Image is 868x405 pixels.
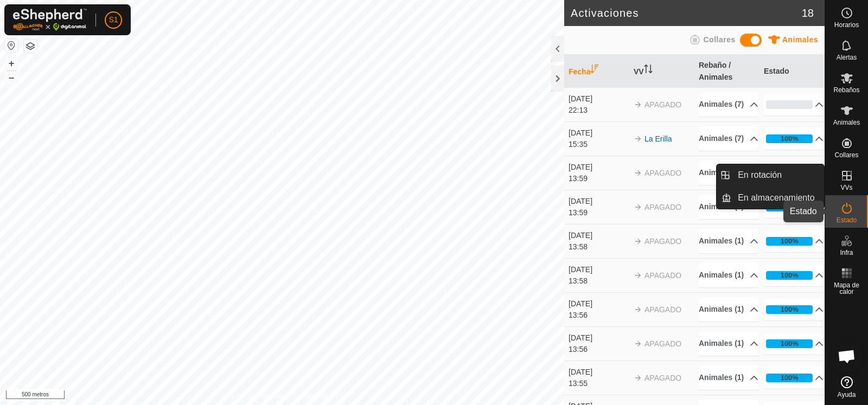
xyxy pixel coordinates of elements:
[834,21,859,29] font: Horarios
[781,271,799,279] font: 100%
[699,134,744,143] font: Animales (7)
[840,184,852,191] font: VVs
[634,271,642,280] img: flecha
[837,216,857,224] font: Estado
[764,128,824,150] p-accordion-header: 100%
[569,128,592,137] font: [DATE]
[569,174,588,183] font: 13:59
[569,163,592,171] font: [DATE]
[634,100,642,109] img: flecha
[5,71,18,84] button: –
[634,203,642,211] img: flecha
[569,277,588,285] font: 13:58
[764,333,824,355] p-accordion-header: 100%
[802,7,814,19] font: 18
[634,134,642,143] img: flecha
[569,379,588,388] font: 13:55
[699,61,732,81] font: Rebaño / Animales
[699,305,744,313] font: Animales (1)
[703,35,735,44] font: Collares
[699,236,744,245] font: Animales (1)
[731,164,824,186] a: En rotación
[302,391,338,401] a: Contáctanos
[634,374,642,382] img: flecha
[571,7,639,19] font: Activaciones
[226,391,289,401] a: Política de Privacidad
[699,92,758,117] p-accordion-header: Animales (7)
[5,39,18,52] button: Restablecer mapa
[782,35,818,44] font: Animales
[634,169,642,177] img: flecha
[766,271,813,280] div: 100%
[569,333,592,342] font: [DATE]
[699,365,758,390] p-accordion-header: Animales (1)
[569,106,588,114] font: 22:13
[738,170,782,179] font: En rotación
[781,374,799,382] font: 100%
[302,392,338,400] font: Contáctanos
[699,126,758,151] p-accordion-header: Animales (7)
[837,54,857,61] font: Alertas
[644,134,672,143] a: La Erilla
[569,345,588,353] font: 13:56
[634,305,642,314] img: flecha
[781,305,799,313] font: 100%
[644,271,681,280] font: APAGADO
[569,197,592,205] font: [DATE]
[766,237,813,246] div: 100%
[644,203,681,211] font: APAGADO
[569,67,590,76] font: Fecha
[569,208,588,217] font: 13:59
[834,281,859,295] font: Mapa de calor
[699,100,744,108] font: Animales (7)
[766,134,813,143] div: 100%
[590,66,599,75] p-sorticon: Activar para ordenar
[569,94,592,103] font: [DATE]
[644,339,681,348] font: APAGADO
[699,229,758,253] p-accordion-header: Animales (1)
[766,305,813,314] div: 100%
[699,168,744,177] font: Animales (1)
[634,237,642,246] img: flecha
[644,169,681,177] font: APAGADO
[644,66,653,75] p-sorticon: Activar para ordenar
[699,271,744,279] font: Animales (1)
[634,67,644,76] font: VV
[569,140,588,149] font: 15:35
[634,339,642,348] img: flecha
[781,339,799,348] font: 100%
[781,237,799,245] font: 100%
[699,202,744,211] font: Animales (1)
[717,164,824,186] li: En rotación
[699,339,744,348] font: Animales (1)
[569,368,592,376] font: [DATE]
[699,263,758,287] p-accordion-header: Animales (1)
[569,299,592,308] font: [DATE]
[226,392,289,400] font: Política de Privacidad
[825,372,868,402] a: Ayuda
[9,57,15,69] font: +
[766,339,813,348] div: 100%
[833,86,859,94] font: Rebaños
[764,162,824,184] p-accordion-header: 100%
[108,15,118,24] font: S1
[699,195,758,219] p-accordion-header: Animales (1)
[764,299,824,320] p-accordion-header: 100%
[764,367,824,389] p-accordion-header: 100%
[644,237,681,246] font: APAGADO
[831,340,863,372] div: Chat abierto
[699,160,758,185] p-accordion-header: Animales (1)
[838,391,856,398] font: Ayuda
[717,187,824,209] li: En almacenamiento
[699,331,758,356] p-accordion-header: Animales (1)
[569,231,592,240] font: [DATE]
[569,242,588,251] font: 13:58
[766,374,813,382] div: 100%
[699,297,758,322] p-accordion-header: Animales (1)
[840,249,853,256] font: Infra
[644,305,681,314] font: APAGADO
[764,67,789,75] font: Estado
[9,72,14,83] font: –
[764,230,824,252] p-accordion-header: 100%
